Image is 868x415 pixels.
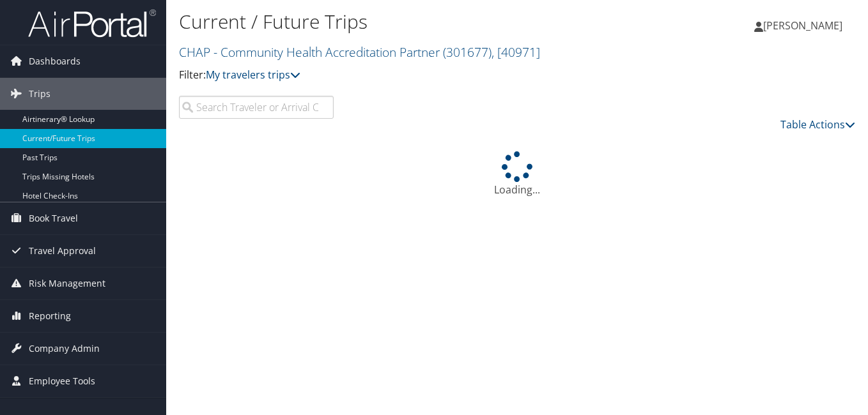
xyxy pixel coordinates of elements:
[179,8,630,35] h1: Current / Future Trips
[29,45,81,77] span: Dashboards
[179,96,334,119] input: Search Traveler or Arrival City
[780,117,855,132] a: Table Actions
[29,268,105,299] span: Risk Management
[179,43,540,61] a: CHAP - Community Health Accreditation Partner
[763,19,842,33] span: [PERSON_NAME]
[492,43,540,61] span: , [ 40971 ]
[29,202,78,234] span: Book Travel
[28,8,156,38] img: airportal-logo.png
[179,151,855,197] div: Loading...
[29,333,100,365] span: Company Admin
[29,78,50,110] span: Trips
[29,365,95,397] span: Employee Tools
[29,235,96,267] span: Travel Approval
[754,6,855,45] a: [PERSON_NAME]
[179,67,630,84] p: Filter:
[29,300,71,332] span: Reporting
[443,43,492,61] span: ( 301677 )
[206,68,300,82] a: My travelers trips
